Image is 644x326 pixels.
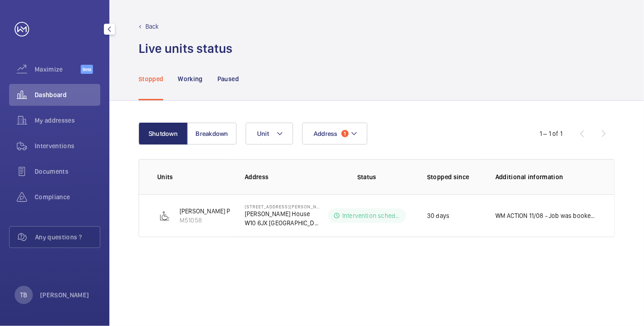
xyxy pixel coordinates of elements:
[35,233,100,242] span: Any questions ?
[139,123,188,145] button: Shutdown
[217,74,239,83] p: Paused
[81,65,93,74] span: Beta
[180,216,262,225] p: M51058
[145,22,159,31] p: Back
[35,65,81,74] span: Maximize
[40,290,89,300] p: [PERSON_NAME]
[35,167,100,176] span: Documents
[20,290,27,300] p: TB
[246,123,293,145] button: Unit
[427,172,481,181] p: Stopped since
[495,211,596,220] p: WM ACTION 11/08 - Job was booked in last week but not completed, arranging for 2 engineers to att...
[35,141,100,150] span: Interventions
[257,130,269,137] span: Unit
[245,172,321,181] p: Address
[178,74,202,83] p: Working
[342,211,401,220] p: Intervention scheduled
[314,130,338,137] span: Address
[187,123,237,145] button: Breakdown
[35,90,100,99] span: Dashboard
[495,172,596,181] p: Additional information
[245,204,321,209] p: [STREET_ADDRESS][PERSON_NAME]
[341,130,349,137] span: 1
[160,210,170,221] img: platform_lift.svg
[245,209,321,218] p: [PERSON_NAME] House
[139,74,163,83] p: Stopped
[139,40,232,57] h1: Live units status
[540,129,562,138] div: 1 – 1 of 1
[35,116,100,125] span: My addresses
[427,211,449,220] p: 30 days
[302,123,367,145] button: Address1
[245,218,321,228] p: W10 6JX [GEOGRAPHIC_DATA]
[180,207,262,216] p: [PERSON_NAME] Platform Lift
[157,172,230,181] p: Units
[35,192,100,202] span: Compliance
[328,172,406,181] p: Status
